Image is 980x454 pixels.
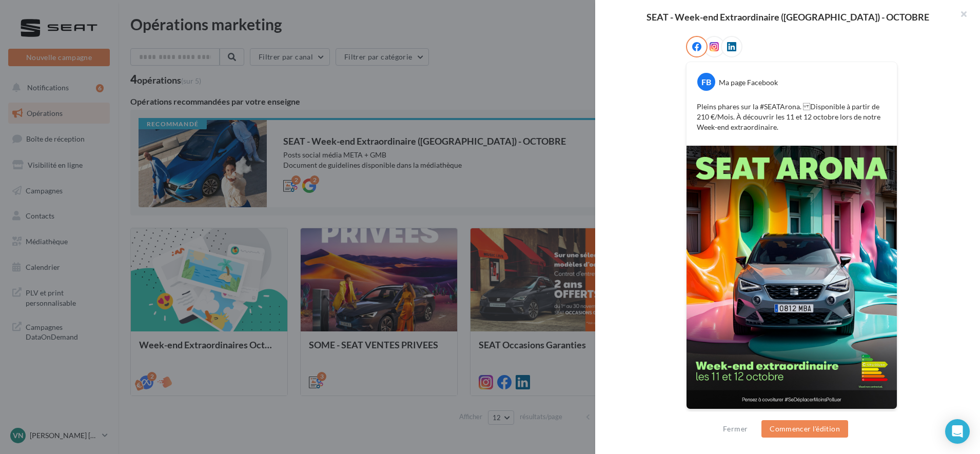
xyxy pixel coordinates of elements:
[761,420,848,438] button: Commencer l'édition
[697,102,887,132] p: Pleins phares sur la #SEATArona. Disponible à partir de 210 €/Mois. À découvrir les 11 et 12 octo...
[719,423,752,435] button: Fermer
[719,77,778,88] div: Ma page Facebook
[945,419,970,444] div: Open Intercom Messenger
[697,73,715,91] div: FB
[612,12,964,22] div: SEAT - Week-end Extraordinaire ([GEOGRAPHIC_DATA]) - OCTOBRE
[686,409,897,423] div: La prévisualisation est non-contractuelle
